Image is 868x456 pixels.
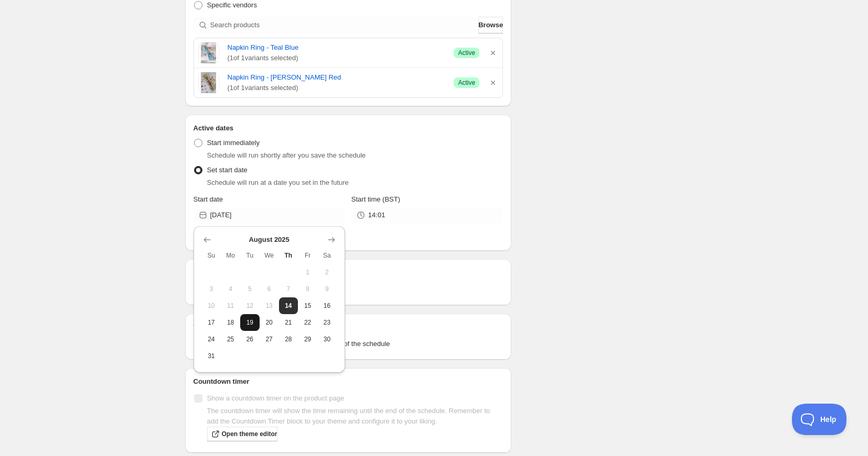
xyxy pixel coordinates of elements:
[458,79,475,87] span: Active
[317,264,337,281] button: Saturday August 2 2025
[298,247,317,264] th: Friday
[478,17,503,34] button: Browse
[264,251,275,260] span: We
[322,318,333,327] span: 23
[260,314,279,331] button: Wednesday August 20 2025
[206,352,217,360] span: 31
[202,348,221,364] button: Sunday August 31 2025
[322,268,333,276] span: 2
[194,268,503,278] h2: Repeating
[283,251,294,260] span: Th
[202,331,221,348] button: Sunday August 24 2025
[298,281,317,297] button: Friday August 8 2025
[207,166,248,174] span: Set start date
[283,302,294,310] span: 14
[279,247,298,264] th: Thursday
[221,331,240,348] button: Monday August 25 2025
[221,281,240,297] button: Monday August 4 2025
[298,331,317,348] button: Friday August 29 2025
[317,331,337,348] button: Saturday August 30 2025
[317,314,337,331] button: Saturday August 23 2025
[298,314,317,331] button: Friday August 22 2025
[202,314,221,331] button: Sunday August 17 2025
[202,297,221,314] button: Sunday August 10 2025
[240,247,260,264] th: Tuesday
[221,314,240,331] button: Monday August 18 2025
[240,281,260,297] button: Tuesday August 5 2025
[322,285,333,293] span: 9
[264,285,275,293] span: 6
[206,251,217,260] span: Su
[244,302,255,310] span: 12
[264,318,275,327] span: 20
[225,318,236,327] span: 18
[207,1,257,9] span: Specific vendors
[206,285,217,293] span: 3
[302,285,313,293] span: 8
[194,376,503,387] h2: Countdown timer
[225,335,236,343] span: 25
[260,331,279,348] button: Wednesday August 27 2025
[228,83,446,93] span: ( 1 of 1 variants selected)
[207,179,349,186] span: Schedule will run at a date you set in the future
[221,247,240,264] th: Monday
[279,281,298,297] button: Thursday August 7 2025
[322,302,333,310] span: 16
[317,297,337,314] button: Saturday August 16 2025
[260,247,279,264] th: Wednesday
[351,195,400,203] span: Start time (BST)
[202,247,221,264] th: Sunday
[194,322,503,332] h2: Tags
[207,427,277,441] a: Open theme editor
[244,318,255,327] span: 19
[264,302,275,310] span: 13
[478,20,503,30] span: Browse
[283,335,294,343] span: 28
[260,281,279,297] button: Wednesday August 6 2025
[279,297,298,314] button: Today Thursday August 14 2025
[298,264,317,281] button: Friday August 1 2025
[206,318,217,327] span: 17
[317,247,337,264] th: Saturday
[206,302,217,310] span: 10
[202,281,221,297] button: Sunday August 3 2025
[322,335,333,343] span: 30
[225,302,236,310] span: 11
[244,335,255,343] span: 26
[207,394,345,402] span: Show a countdown timer on the product page
[298,297,317,314] button: Friday August 15 2025
[244,285,255,293] span: 5
[228,53,446,63] span: ( 1 of 1 variants selected)
[317,281,337,297] button: Saturday August 9 2025
[210,17,477,34] input: Search products
[302,335,313,343] span: 29
[207,151,366,159] span: Schedule will run shortly after you save the schedule
[225,285,236,293] span: 4
[240,331,260,348] button: Tuesday August 26 2025
[324,232,339,247] button: Show next month, September 2025
[222,430,277,438] span: Open theme editor
[322,251,333,260] span: Sa
[207,406,503,427] p: The countdown timer will show the time remaining until the end of the schedule. Remember to add t...
[194,195,223,203] span: Start date
[225,251,236,260] span: Mo
[228,42,446,53] a: Napkin Ring - Teal Blue
[283,318,294,327] span: 21
[279,331,298,348] button: Thursday August 28 2025
[260,297,279,314] button: Wednesday August 13 2025
[240,297,260,314] button: Tuesday August 12 2025
[221,297,240,314] button: Monday August 11 2025
[207,139,260,147] span: Start immediately
[283,285,294,293] span: 7
[302,251,313,260] span: Fr
[458,49,475,57] span: Active
[302,268,313,276] span: 1
[206,335,217,343] span: 24
[264,335,275,343] span: 27
[240,314,260,331] button: Tuesday August 19 2025
[792,404,847,435] iframe: Toggle Customer Support
[279,314,298,331] button: Thursday August 21 2025
[302,318,313,327] span: 22
[194,123,503,134] h2: Active dates
[244,251,255,260] span: Tu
